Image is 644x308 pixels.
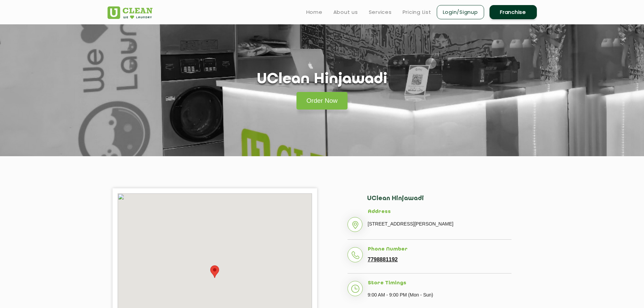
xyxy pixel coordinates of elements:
a: Services [369,8,392,16]
a: 7798881192 [368,257,398,263]
a: About us [333,8,358,16]
h1: UClean Hinjawadi [257,71,387,88]
a: Login/Signup [437,5,484,19]
a: Franchise [490,5,537,19]
h5: Phone Number [368,246,511,253]
h2: UClean Hinjawadi [367,195,511,209]
p: [STREET_ADDRESS][PERSON_NAME] [368,219,511,229]
a: Order Now [296,92,348,110]
img: UClean Laundry and Dry Cleaning [108,6,152,19]
h5: Address [368,209,511,215]
h5: Store Timings [368,280,511,286]
a: Pricing List [403,8,431,16]
a: Home [306,8,323,16]
p: 9:00 AM - 9:00 PM (Mon - Sun) [368,290,511,300]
